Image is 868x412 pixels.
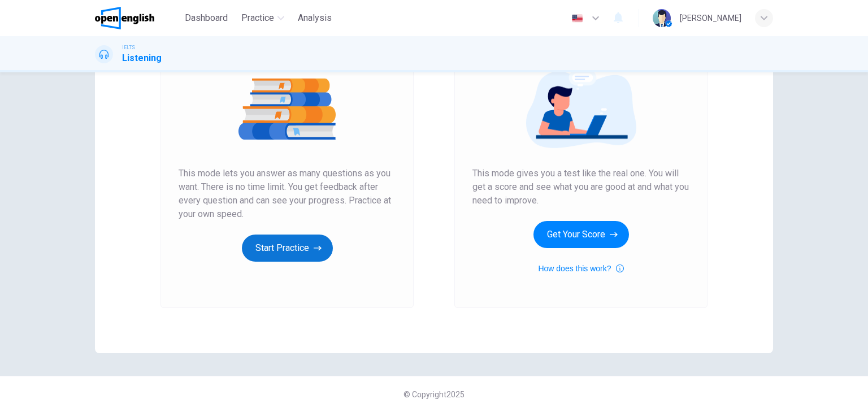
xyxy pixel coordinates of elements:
[680,11,741,25] div: [PERSON_NAME]
[179,167,396,221] span: This mode lets you answer as many questions as you want. There is no time limit. You get feedback...
[122,44,135,51] span: IELTS
[570,14,584,23] img: en
[293,8,336,28] button: Analysis
[538,262,623,275] button: How does this work?
[472,167,689,207] span: This mode gives you a test like the real one. You will get a score and see what you are good at a...
[242,235,333,262] button: Start Practice
[533,221,629,248] button: Get Your Score
[237,8,289,28] button: Practice
[653,9,671,27] img: Profile picture
[403,390,465,399] span: © Copyright 2025
[180,8,232,28] button: Dashboard
[241,11,274,25] span: Practice
[95,7,180,29] a: OpenEnglish logo
[298,11,332,25] span: Analysis
[122,51,162,65] h1: Listening
[95,7,154,29] img: OpenEnglish logo
[185,11,228,25] span: Dashboard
